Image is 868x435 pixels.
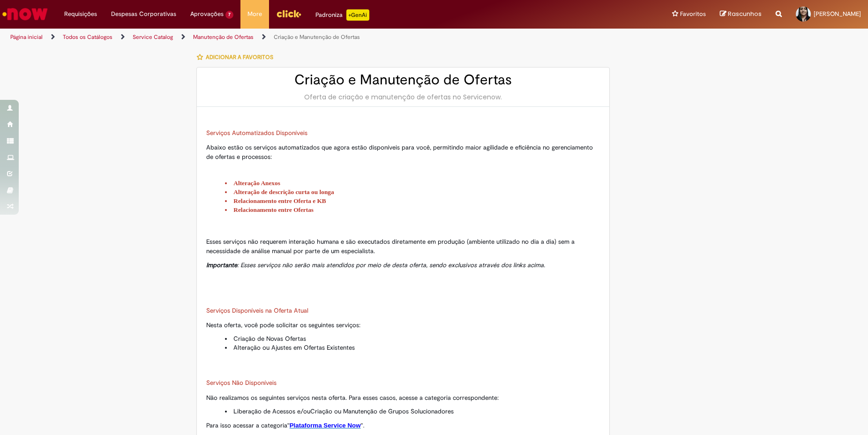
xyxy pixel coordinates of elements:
div: Padroniza [315,9,369,21]
li: Alteração ou Ajustes em Ofertas Existentes [225,343,600,352]
span: Abaixo estão os serviços automatizados que agora estão disponíveis para você, permitindo maior ag... [206,143,593,161]
ul: Trilhas de página [7,29,572,46]
em: : Esses serviços não serão mais atendidos por meio de desta oferta, sendo exclusivos através dos ... [206,261,545,269]
span: Serviços Não Disponíveis [206,379,277,387]
a: Relacionamento entre Ofertas [233,206,314,213]
span: Despesas Corporativas [111,9,176,19]
li: Liberação de Acessos e/ou [225,407,600,416]
span: More [247,9,262,19]
li: Criação de Novas Ofertas [225,334,600,343]
div: Oferta de criação e manutenção de ofertas no Servicenow. [206,92,600,102]
span: Aprovações [190,9,224,19]
a: Rascunhos [720,10,762,19]
span: Rascunhos [728,9,762,18]
span: Serviços Automatizados Disponíveis [206,129,307,137]
a: Todos os Catálogos [63,33,112,41]
a: Alteração Anexos [233,180,280,187]
a: Alteração de descrição curta ou longa [233,188,334,195]
a: Service Catalog [133,33,173,41]
span: Adicionar a Favoritos [206,53,273,61]
img: ServiceNow [1,5,49,23]
span: [PERSON_NAME] [814,10,861,18]
h2: Criação e Manutenção de Ofertas [206,72,600,88]
a: Página inicial [10,33,43,41]
a: Criação e Manutenção de Ofertas [274,33,360,41]
p: +GenAi [346,9,369,21]
a: Plataforma Service Now [290,422,361,429]
span: Serviços Disponíveis na Oferta Atual [206,307,308,315]
img: click_logo_yellow_360x200.png [276,7,301,21]
span: Criação ou Manutenção de Grupos Solucionadores [310,407,454,415]
span: Requisições [64,9,97,19]
span: Para isso acessar a categoria [206,421,365,429]
span: Nesta oferta, você pode solicitar os seguintes serviços: [206,321,360,329]
span: Esses serviços não requerem interação humana e são executados diretamente em produção (ambiente u... [206,238,575,255]
button: Adicionar a Favoritos [196,47,278,67]
strong: Importante [206,261,237,269]
span: Não realizamos os seguintes serviços nesta oferta. Para esses casos, acesse a categoria correspon... [206,394,499,402]
span: Favoritos [680,9,706,19]
span: " ". [287,422,365,429]
a: Relacionamento entre Oferta e KB [233,197,326,204]
span: 7 [225,11,233,19]
a: Manutenção de Ofertas [193,33,254,41]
